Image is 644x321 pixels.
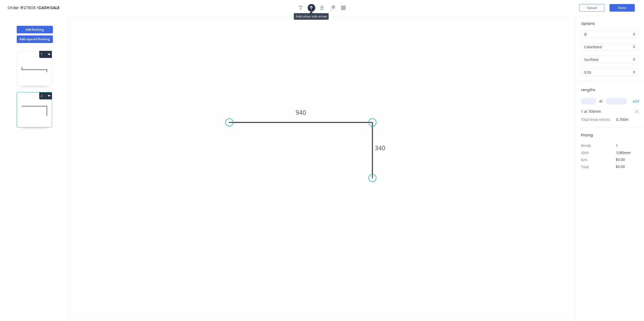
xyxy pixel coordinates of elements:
[375,144,385,152] tspan: 340
[610,116,629,123] span: 0.700m
[17,35,53,43] button: Add tapered flashing
[17,26,53,33] button: Add flashing
[630,97,642,105] button: add
[610,4,635,12] button: Done
[581,150,589,155] span: Girth
[584,57,632,62] input: Colour
[581,164,589,169] span: Total
[39,92,52,99] button: 2
[581,157,587,162] span: $/m
[581,143,591,148] span: Bends
[8,5,38,11] span: Order #27903 >
[296,108,306,117] tspan: 940
[616,150,631,155] span: 1280mm
[581,108,601,115] span: 1 at 700mm
[39,51,52,58] button: 1
[581,133,593,138] span: Pricing
[68,16,576,321] svg: 0
[581,116,610,123] span: Total lineal metres
[294,13,329,20] div: Add colour side arrow
[616,143,618,148] span: 1
[584,70,632,75] input: Thickness
[584,32,632,37] input: Price level
[581,87,595,92] span: Lengths
[584,44,632,50] input: Material
[38,5,59,11] span: CASH SALE
[581,21,595,26] span: Options
[599,98,603,105] span: at
[579,4,605,12] button: Cancel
